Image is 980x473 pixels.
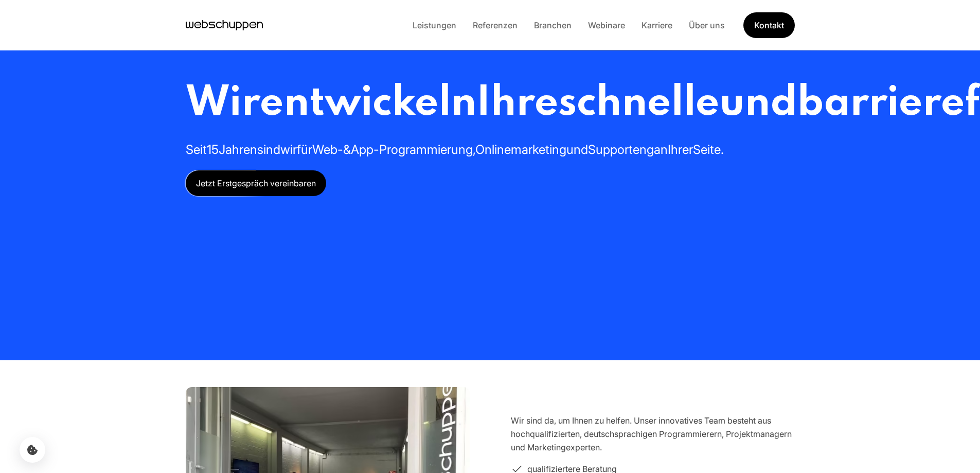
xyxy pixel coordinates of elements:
a: Leistungen [404,20,465,30]
span: entwickeln [260,83,476,125]
a: Webinare [580,20,633,30]
span: Web- [312,142,343,157]
a: Jetzt Erstgespräch vereinbaren [186,170,326,196]
a: Über uns [681,20,733,30]
span: wir [280,142,297,157]
span: für [297,142,312,157]
span: Ihre [476,83,558,125]
span: und [719,83,797,125]
span: schnelle [558,83,719,125]
button: Cookie-Einstellungen öffnen [20,437,45,463]
span: sind [257,142,280,157]
span: Support [588,142,633,157]
span: Jahren [219,142,257,157]
span: Onlinemarketing [475,142,566,157]
span: 15 [207,142,219,157]
a: Get Started [743,12,795,38]
span: Seite. [693,142,724,157]
span: Ihrer [668,142,693,157]
span: Wir [186,83,260,125]
span: & [343,142,351,157]
span: Seit [186,142,207,157]
a: Referenzen [465,20,526,30]
span: eng [633,142,654,157]
span: an [654,142,668,157]
a: Branchen [526,20,580,30]
a: Hauptseite besuchen [186,17,263,33]
a: Karriere [633,20,681,30]
span: und [566,142,588,157]
span: App-Programmierung, [351,142,475,157]
p: Wir sind da, um Ihnen zu helfen. Unser innovatives Team besteht aus hochqualifizierten, deutschsp... [511,414,795,454]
